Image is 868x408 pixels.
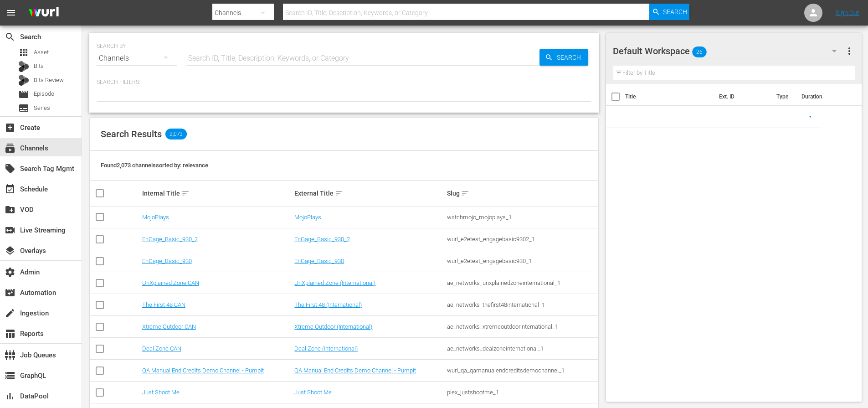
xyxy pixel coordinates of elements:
span: Episode [34,89,54,98]
span: Search [5,31,15,42]
a: EnGage_Basic_930 [142,258,192,264]
div: plex_justshootme_1 [447,389,597,396]
span: Create [5,122,15,133]
span: more_vert [844,46,855,57]
div: Slug [447,188,597,199]
button: more_vert [844,40,855,62]
span: Ingestion [5,308,15,319]
a: Just Shoot Me [142,389,180,396]
span: Search [663,4,687,20]
span: Reports [5,328,15,339]
a: EnGage_Basic_930 [294,258,344,264]
span: VOD [5,204,15,215]
div: wurl_e2etest_engagebasic930_1 [447,258,597,264]
span: Bits [34,62,44,71]
a: MojoPlays [294,214,321,221]
span: GraphQL [5,370,15,381]
div: Channels [97,46,177,71]
span: Bits Review [34,76,64,85]
a: Deal Zone (International) [294,345,358,352]
div: External Title [294,188,444,199]
span: Overlays [5,245,15,256]
a: Sign Out [836,9,859,16]
div: ae_networks_dealzoneinternational_1 [447,345,597,352]
a: UnXplained Zone CAN [142,279,199,286]
div: Bits [18,61,29,72]
div: ae_networks_unxplainedzoneinternational_1 [447,279,597,286]
a: Just Shoot Me [294,389,332,396]
span: Search Tag Mgmt [5,163,15,174]
th: Duration [796,84,851,109]
span: sort [335,189,343,197]
button: Search [649,4,689,20]
span: Automation [5,287,15,298]
span: Live Streaming [5,225,15,236]
span: 26 [692,42,707,62]
span: Channels [5,143,15,154]
span: Episode [18,89,29,100]
div: wurl_qa_qamanualendcreditsdemochannel_1 [447,367,597,374]
a: Deal Zone CAN [142,345,181,352]
span: Admin [5,267,15,278]
div: watchmojo_mojoplays_1 [447,214,597,221]
span: Search [553,49,588,66]
div: ae_networks_thefirst48international_1 [447,301,597,308]
span: Found 2,073 channels sorted by: relevance [101,162,208,169]
a: Xtreme Outdoor (International) [294,323,372,330]
div: ae_networks_xtremeoutdoorinternational_1 [447,323,597,330]
a: UnXplained Zone (International) [294,279,375,286]
div: Default Workspace [613,38,845,64]
span: Asset [34,48,49,57]
button: Search [539,49,588,66]
span: sort [181,189,190,197]
div: Bits Review [18,75,29,86]
a: The First 48 (International) [294,301,362,308]
span: Search Results [101,129,162,139]
a: EnGage_Basic_930_2 [294,236,350,243]
p: Search Filters: [97,78,591,86]
span: menu [5,7,16,18]
div: Internal Title [142,188,292,199]
span: DataPool [5,391,15,402]
div: wurl_e2etest_engagebasic9302_1 [447,236,597,243]
span: 2,073 [165,129,187,139]
a: The First 48 CAN [142,301,185,308]
a: EnGage_Basic_930_2 [142,236,198,243]
span: Series [34,103,50,113]
a: QA Manual End Credits Demo Channel - Pumpit [142,367,264,374]
th: Type [771,84,796,109]
a: Xtreme Outdoor CAN [142,323,196,330]
img: ans4CAIJ8jUAAAAAAAAAAAAAAAAAAAAAAAAgQb4GAAAAAAAAAAAAAAAAAAAAAAAAJMjXAAAAAAAAAAAAAAAAAAAAAAAAgAT5G... [22,2,66,24]
th: Ext. ID [714,84,771,109]
span: Schedule [5,184,15,195]
span: sort [461,189,469,197]
a: QA Manual End Credits Demo Channel - Pumpit [294,367,416,374]
span: Series [18,103,29,114]
span: Job Queues [5,350,15,361]
a: MojoPlays [142,214,169,221]
th: Title [625,84,714,109]
span: Asset [18,47,29,58]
